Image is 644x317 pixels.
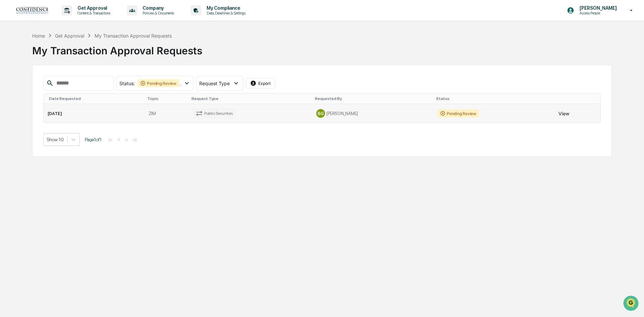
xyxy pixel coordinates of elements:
div: Status [436,96,552,101]
div: 🔎 [7,98,12,103]
div: Request Type [192,96,310,101]
div: We're available if you need us! [23,58,85,63]
p: Content & Transactions [72,11,114,15]
div: Get Approval [55,33,84,39]
div: Public Securities [193,108,235,118]
p: Company [137,5,177,11]
td: ZIM [145,104,189,123]
p: Access People [574,11,620,15]
div: My Transaction Approval Requests [95,33,172,39]
span: Preclearance [13,85,43,91]
div: 🖐️ [7,85,12,91]
img: 1746055101610-c473b297-6a78-478c-a979-82029cc54cd1 [7,51,19,63]
button: |< [107,137,114,143]
a: 🖐️Preclearance [4,82,46,94]
div: My Transaction Approval Requests [32,39,612,57]
a: 🗄️Attestations [46,82,86,94]
p: Policies & Documents [137,11,177,15]
div: Start new chat [23,51,110,58]
div: Pending Review [138,79,179,87]
input: Clear [17,31,111,38]
span: Status : [119,81,135,86]
p: My Compliance [201,5,249,11]
span: Attestations [55,85,83,91]
td: [DATE] [44,104,145,123]
button: Start new chat [114,53,122,61]
p: [PERSON_NAME] [574,5,620,11]
a: 🔎Data Lookup [4,95,45,107]
a: Powered byPylon [47,113,81,119]
iframe: Open customer support [623,295,641,313]
button: Export [246,78,275,89]
div: Topic [147,96,186,101]
button: < [115,137,122,143]
div: [PERSON_NAME] [316,109,429,118]
div: Pending Review [437,109,479,117]
span: Page 1 of 1 [85,137,102,142]
div: Home [32,33,45,39]
div: 🗄️ [49,85,54,91]
span: Data Lookup [13,97,42,104]
div: Date Requested [49,96,142,101]
button: >| [131,137,139,143]
div: Requested By [315,96,431,101]
span: Pylon [67,114,81,119]
p: Get Approval [72,5,114,11]
img: logo [16,7,48,14]
p: Data, Deadlines & Settings [201,11,249,15]
button: > [123,137,130,143]
p: How can we help? [7,14,122,25]
div: BG [316,109,325,118]
span: Request Type [199,81,230,86]
button: View [558,107,569,120]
